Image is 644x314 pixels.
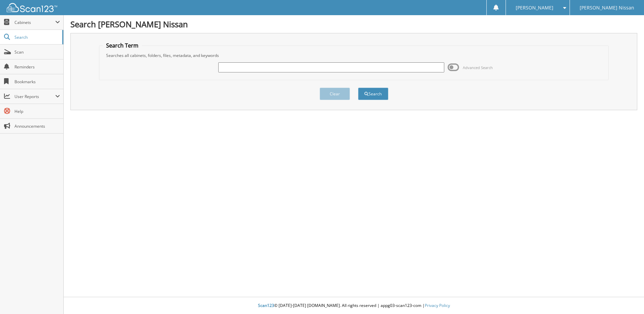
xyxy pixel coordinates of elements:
[14,79,60,85] span: Bookmarks
[103,53,605,58] div: Searches all cabinets, folders, files, metadata, and keywords
[70,19,637,30] h1: Search [PERSON_NAME] Nissan
[14,20,55,25] span: Cabinets
[610,282,644,314] iframe: Chat Widget
[320,88,350,100] button: Clear
[463,65,493,70] span: Advanced Search
[358,88,388,100] button: Search
[580,6,634,10] span: [PERSON_NAME] Nissan
[64,297,644,314] div: © [DATE]-[DATE] [DOMAIN_NAME]. All rights reserved | appg03-scan123-com |
[516,6,553,10] span: [PERSON_NAME]
[258,303,274,308] span: Scan123
[14,64,60,70] span: Reminders
[103,42,142,49] legend: Search Term
[14,108,60,114] span: Help
[7,3,57,12] img: scan123-logo-white.svg
[14,49,60,55] span: Scan
[14,34,59,40] span: Search
[14,123,60,129] span: Announcements
[425,303,450,308] a: Privacy Policy
[14,94,55,99] span: User Reports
